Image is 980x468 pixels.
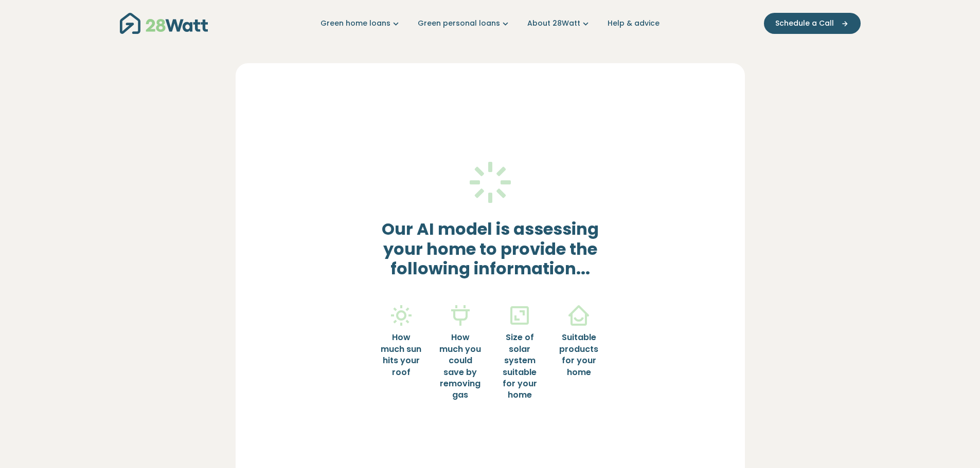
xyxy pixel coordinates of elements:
a: Help & advice [608,18,660,29]
a: About 28Watt [527,18,591,29]
h6: How much sun hits your roof [380,332,422,378]
a: Green personal loans [418,18,511,29]
h6: How much you could save by removing gas [439,332,482,401]
h3: Our AI model is assessing your home to provide the following information... [380,219,600,278]
h6: Suitable products for your home [558,332,600,378]
nav: Main navigation [120,10,861,36]
a: Green home loans [320,18,401,29]
h6: Size of solar system suitable for your home [498,332,541,401]
button: Schedule a Call [764,13,861,34]
span: Schedule a Call [775,18,834,29]
img: 28Watt [120,13,208,34]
